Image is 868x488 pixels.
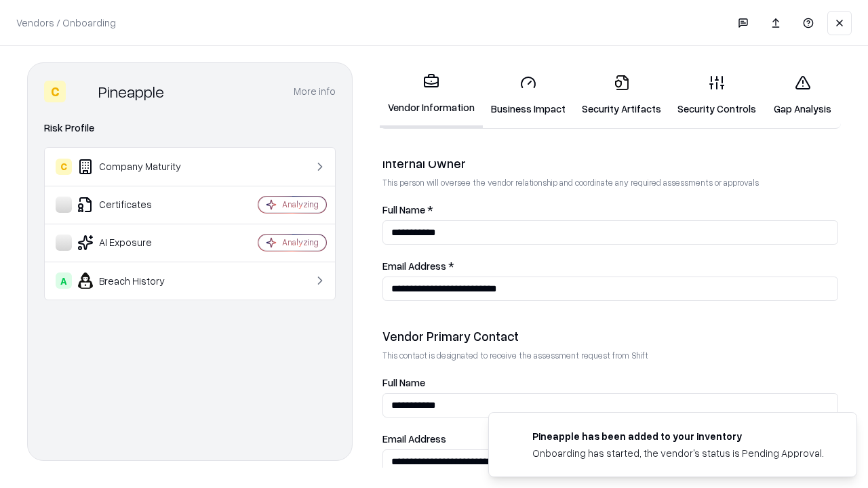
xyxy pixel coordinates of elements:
div: Vendor Primary Contact [382,328,838,344]
div: Breach History [56,272,218,289]
label: Email Address [382,434,838,444]
div: AI Exposure [56,235,218,251]
a: Security Artifacts [574,64,669,127]
div: Company Maturity [56,159,218,175]
div: Analyzing [282,199,319,210]
a: Gap Analysis [764,64,841,127]
a: Security Controls [669,64,764,127]
div: Pineapple has been added to your inventory [532,429,824,443]
div: Certificates [56,197,218,213]
label: Email Address * [382,261,838,271]
div: Pineapple [98,81,164,102]
img: pineappleenergy.com [505,429,521,445]
p: This person will oversee the vendor relationship and coordinate any required assessments or appro... [382,177,838,188]
div: C [44,81,66,102]
img: Pineapple [71,81,93,102]
div: Risk Profile [44,120,336,136]
div: A [56,272,72,289]
button: More info [294,79,336,104]
label: Full Name * [382,205,838,215]
a: Vendor Information [380,62,483,128]
p: This contact is designated to receive the assessment request from Shift [382,350,838,361]
div: Analyzing [282,237,319,248]
div: Internal Owner [382,155,838,171]
p: Vendors / Onboarding [16,16,116,30]
div: Onboarding has started, the vendor's status is Pending Approval. [532,446,824,460]
label: Full Name [382,378,838,388]
div: C [56,159,72,175]
a: Business Impact [483,64,574,127]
